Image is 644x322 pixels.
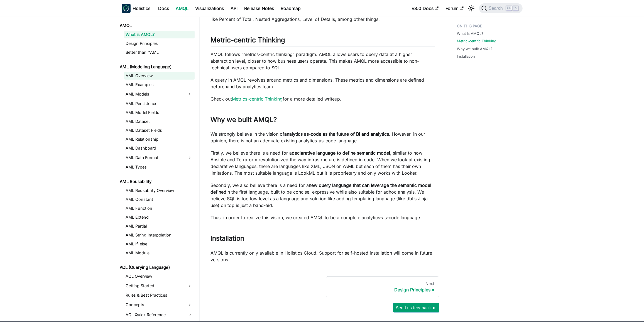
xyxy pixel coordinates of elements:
[442,4,467,13] a: Forum
[124,118,195,125] a: AML Dataset
[211,51,435,71] p: AMQL follows “metrics-centric thinking” paradigm. AMQL allows users to query data at a higher abs...
[479,3,522,13] button: Search (Ctrl+K)
[124,204,195,212] a: AML Function
[124,196,195,203] a: AML Constant
[211,77,435,90] p: A query in AMQL revolves around metrics and dimensions. These metrics and dimensions are defined ...
[185,300,195,309] button: Expand sidebar category 'Concepts'
[116,16,200,321] nav: Docs sidebar
[124,213,195,221] a: AML Extend
[124,109,195,116] a: AML Model Fields
[124,48,195,56] a: Better than YAML
[211,182,432,195] strong: new query language that can leverage the semantic model defined
[124,100,195,108] a: AML Persistence
[192,4,227,13] a: Visualizations
[331,281,435,286] div: Next
[124,81,195,89] a: AML Examples
[211,150,435,176] p: Firstly, we believe there is a need for a , similar to how Ansible and Terraform revolutionized t...
[396,304,437,311] span: Send us feedback ►
[155,4,173,13] a: Docs
[124,249,195,257] a: AML Module
[409,4,442,13] a: v3.0 Docs
[185,90,195,99] button: Expand sidebar category 'AML Models'
[124,272,195,280] a: AQL Overview
[211,182,435,209] p: Secondly, we also believe there is a need for a in the first language, built to be concise, expre...
[124,291,195,299] a: Rules & Best Practices
[211,36,435,47] h2: Metric-centric Thinking
[173,4,192,13] a: AMQL
[513,6,518,11] kbd: K
[331,287,435,292] div: Design Principles
[124,126,195,134] a: AML Dataset Fields
[124,31,195,38] a: What is AMQL?
[124,310,195,319] a: AQL Quick Reference
[124,281,185,290] a: Getting Started
[124,135,195,143] a: AML Relationship
[467,4,476,13] button: Switch between dark and light mode (currently light mode)
[487,6,506,11] span: Search
[393,303,439,313] button: Send us feedback ►
[241,4,278,13] a: Release Notes
[211,250,435,263] p: AMQL is currently only available in Holistics Cloud. Support for self-hosted installation will co...
[278,4,304,13] a: Roadmap
[211,116,435,126] h2: Why we built AMQL?
[211,214,435,221] p: Thus, in order to realize this vision, we created AMQL to be a complete analytics-as-code language.
[211,131,435,144] p: We strongly believe in the vision of . However, in our opinion, there is not an adequate existing...
[185,281,195,290] button: Expand sidebar category 'Getting Started'
[211,234,435,245] h2: Installation
[133,5,151,12] b: Holistics
[457,31,484,36] a: What is AMQL?
[124,240,195,248] a: AML If-else
[118,63,195,71] a: AML (Modeling Language)
[124,90,185,99] a: AML Models
[185,153,195,162] button: Expand sidebar category 'AML Data Format'
[118,178,195,186] a: AML Reusability
[124,153,185,162] a: AML Data Format
[206,276,439,297] nav: Docs pages
[457,46,493,52] a: Why we built AMQL?
[124,231,195,239] a: AML String Interpolation
[124,163,195,171] a: AML Types
[122,4,151,13] a: HolisticsHolistics
[457,38,497,44] a: Metric-centric Thinking
[211,96,435,102] p: Check out for a more detailed writeup.
[122,4,131,13] img: Holistics
[118,22,195,30] a: AMQL
[457,54,475,59] a: Installation
[232,96,283,102] a: Metrics-centric Thinking
[124,144,195,152] a: AML Dashboard
[118,264,195,271] a: AQL (Querying Language)
[124,72,195,80] a: AML Overview
[124,187,195,194] a: AML Reusability Overview
[124,300,185,309] a: Concepts
[227,4,241,13] a: API
[124,40,195,47] a: Design Principles
[326,276,439,297] a: NextDesign Principles
[292,150,390,156] strong: declarative language to define semantic model
[285,131,389,137] strong: analytics as-code as the future of BI and analytics
[124,222,195,230] a: AML Partial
